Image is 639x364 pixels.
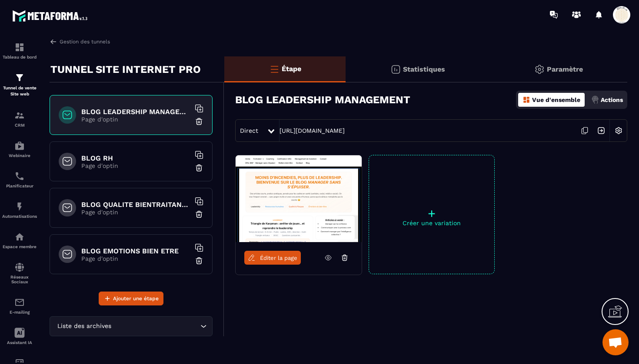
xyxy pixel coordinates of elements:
img: trash [195,210,203,219]
p: Assistant IA [2,340,37,345]
a: Assistant IA [2,321,37,351]
span: Liste des archives [55,321,113,331]
p: Planificateur [2,184,37,188]
p: Page d'optin [81,162,190,169]
img: stats.20deebd0.svg [390,64,401,75]
a: automationsautomationsWebinaire [2,134,37,164]
p: Webinaire [2,153,37,158]
p: Automatisations [2,214,37,219]
h6: BLOG QUALITE BIENTRAITANCE [81,200,190,209]
img: trash [195,164,203,172]
h6: BLOG LEADERSHIP MANAGEMENT [81,108,190,116]
img: arrow [50,38,57,46]
a: schedulerschedulerPlanificateur [2,164,37,195]
img: automations [14,141,25,151]
a: automationsautomationsEspace membre [2,225,37,256]
span: Ajouter une étape [113,294,159,303]
p: Page d'optin [81,255,190,262]
a: automationsautomationsAutomatisations [2,195,37,225]
img: actions.d6e523a2.png [591,96,599,104]
div: Search for option [50,316,213,336]
img: arrow-next.bcc2205e.svg [593,122,609,139]
p: Vue d'ensemble [532,96,580,103]
img: setting-gr.5f69749f.svg [534,64,545,75]
button: Ajouter une étape [99,292,163,305]
p: Page d'optin [81,209,190,216]
a: formationformationTableau de bord [2,36,37,66]
span: Éditer la page [260,255,297,261]
p: E-mailing [2,310,37,315]
h6: BLOG EMOTIONS BIEN ETRE [81,247,190,255]
p: CRM [2,123,37,128]
p: Espace membre [2,244,37,249]
img: trash [195,256,203,265]
p: Actions [601,96,623,103]
img: image [236,155,362,242]
h6: BLOG RH [81,154,190,162]
img: dashboard-orange.40269519.svg [523,96,530,104]
p: Tableau de bord [2,55,37,59]
a: emailemailE-mailing [2,291,37,321]
img: logo [12,8,90,24]
a: [URL][DOMAIN_NAME] [280,127,345,134]
input: Search for option [113,321,198,331]
img: automations [14,232,25,242]
p: TUNNEL SITE INTERNET PRO [50,61,201,78]
img: email [14,297,25,308]
img: setting-w.858f3a88.svg [610,122,627,139]
span: Direct [240,127,258,134]
img: bars-o.4a397970.svg [269,64,280,74]
img: formation [14,110,25,121]
p: Page d'optin [81,116,190,123]
a: Éditer la page [244,251,301,265]
p: Tunnel de vente Site web [2,85,37,97]
img: formation [14,42,25,52]
div: Ouvrir le chat [602,329,629,355]
a: Gestion des tunnels [50,38,110,46]
img: scheduler [14,171,25,181]
p: Réseaux Sociaux [2,275,37,284]
img: social-network [14,262,25,272]
a: social-networksocial-networkRéseaux Sociaux [2,256,37,291]
h3: BLOG LEADERSHIP MANAGEMENT [235,94,410,106]
p: Étape [282,65,301,73]
p: + [369,207,494,220]
p: Créer une variation [369,220,494,226]
p: Statistiques [403,65,445,73]
img: automations [14,201,25,212]
img: formation [14,72,25,83]
a: formationformationTunnel de vente Site web [2,66,37,104]
p: Paramètre [547,65,583,73]
img: trash [195,117,203,126]
a: formationformationCRM [2,104,37,134]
